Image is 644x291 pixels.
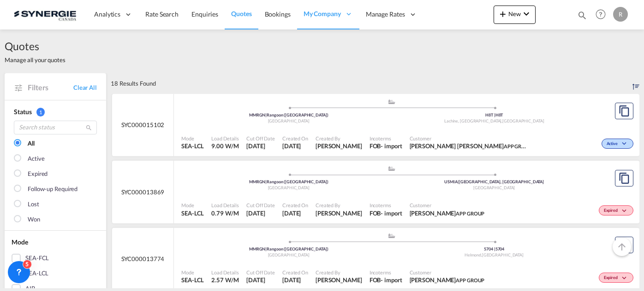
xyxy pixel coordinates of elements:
[370,269,402,276] span: Incoterms
[602,139,633,149] div: Change Status Here
[268,118,310,123] span: [GEOGRAPHIC_DATA]
[14,4,76,25] img: 1f56c880d42311ef80fc7dca854c8e59.png
[181,209,204,217] span: SEA-LCL
[5,39,66,53] span: Quotes
[316,209,362,217] span: Adriana Groposila
[593,6,608,22] span: Help
[85,124,92,131] md-icon: icon-magnify
[456,210,484,216] span: APP GROUP
[410,269,485,276] span: Customer
[112,161,639,223] div: SYC000013869 assets/icons/custom/ship-fill.svgassets/icons/custom/roll-o-plane.svgOriginRangoon (...
[444,179,544,184] span: USMIA [GEOGRAPHIC_DATA], [GEOGRAPHIC_DATA]
[370,202,402,209] span: Incoterms
[410,135,530,142] span: Customer
[495,112,503,117] span: H8T
[28,139,35,148] div: All
[111,73,155,93] div: 18 Results Found
[381,209,402,217] div: - import
[246,135,275,142] span: Cut Off Date
[613,7,628,22] div: R
[620,209,631,214] md-icon: icon-chevron-down
[211,276,239,284] span: 2.57 W/M
[593,6,613,23] div: Help
[121,188,165,196] span: SYC000013869
[181,276,204,284] span: SEA-LCL
[386,166,397,171] md-icon: assets/icons/custom/ship-fill.svg
[249,112,328,117] span: MMRGN Rangoon ([GEOGRAPHIC_DATA])
[265,246,267,251] span: |
[370,209,402,217] div: FOB import
[14,121,97,134] input: Search status
[444,118,502,123] span: Lachine, [GEOGRAPHIC_DATA]
[410,142,530,150] span: Chun Yan Fu APP GROUP
[481,252,482,257] span: ,
[36,108,45,116] span: 1
[12,254,99,263] md-checkbox: SEA-FCL
[282,135,308,142] span: Created On
[73,83,97,92] a: Clear All
[599,273,633,283] div: Change Status Here
[28,185,78,194] div: Follow-up Required
[456,277,484,283] span: APP GROUP
[485,112,495,117] span: H8T
[211,142,239,150] span: 9.00 W/M
[14,108,31,116] span: Status
[497,8,508,19] md-icon: icon-plus 400-fg
[577,10,587,20] md-icon: icon-magnify
[145,10,179,18] span: Rate Search
[14,107,97,116] div: Status 1
[386,99,397,104] md-icon: assets/icons/custom/ship-fill.svg
[316,269,362,276] span: Created By
[249,246,328,251] span: MMRGN Rangoon ([GEOGRAPHIC_DATA])
[246,276,275,284] span: 4 Aug 2025
[304,9,341,18] span: My Company
[316,276,362,284] span: Adriana Groposila
[604,275,620,281] span: Expired
[632,73,639,93] div: Sort by: Created On
[265,179,267,184] span: |
[28,215,40,224] div: Won
[620,276,631,281] md-icon: icon-chevron-down
[616,241,627,252] md-icon: icon-arrow-up
[599,205,633,215] div: Change Status Here
[370,276,381,284] div: FOB
[502,118,544,123] span: [GEOGRAPHIC_DATA]
[25,254,49,263] div: SEA-FCL
[494,112,495,117] span: |
[316,142,362,150] span: Rosa Ho
[521,8,532,19] md-icon: icon-chevron-down
[121,255,165,263] span: SYC000013774
[615,237,633,253] button: Copy Quote
[410,209,485,217] span: Ivy Jiang APP GROUP
[370,209,381,217] div: FOB
[28,82,73,93] span: Filters
[473,185,515,190] span: [GEOGRAPHIC_DATA]
[494,6,536,24] button: icon-plus 400-fgNewicon-chevron-down
[211,269,239,276] span: Load Details
[370,135,402,142] span: Incoterms
[607,141,620,147] span: Active
[613,238,631,256] button: Go to Top
[282,202,308,209] span: Created On
[231,10,251,17] span: Quotes
[316,202,362,209] span: Created By
[504,142,532,150] span: APP GROUP
[370,142,381,150] div: FOB
[25,269,48,278] div: SEA-LCL
[181,202,204,209] span: Mode
[12,238,28,246] span: Mode
[28,200,39,209] div: Lost
[282,209,308,217] span: 6 Aug 2025
[410,276,485,284] span: Ivy Jiang APP GROUP
[268,185,310,190] span: [GEOGRAPHIC_DATA]
[620,141,631,146] md-icon: icon-chevron-down
[246,209,275,217] span: 6 Aug 2025
[181,269,204,276] span: Mode
[619,173,630,184] md-icon: assets/icons/custom/copyQuote.svg
[265,112,267,117] span: |
[191,10,218,18] span: Enquiries
[484,246,495,251] span: 5704
[268,252,310,257] span: [GEOGRAPHIC_DATA]
[12,269,99,278] md-checkbox: SEA-LCL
